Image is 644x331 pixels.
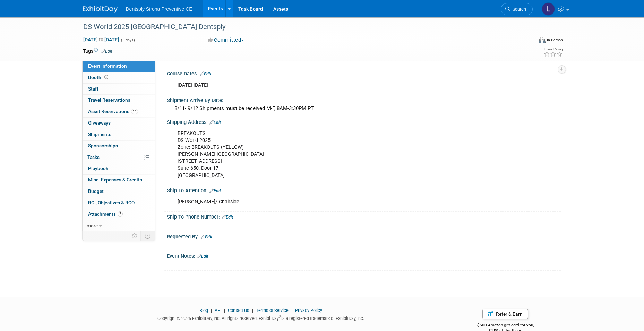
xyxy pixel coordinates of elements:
a: Privacy Policy [295,308,322,313]
span: Staff [88,86,98,92]
a: Edit [222,215,233,220]
div: Copyright © 2025 ExhibitDay, Inc. All rights reserved. ExhibitDay is a registered trademark of Ex... [83,314,439,322]
a: Misc. Expenses & Credits [83,175,155,186]
a: Staff [83,84,155,95]
div: Shipment Arrive By Date: [167,95,561,104]
div: Requested By: [167,231,561,240]
div: In-Person [547,37,563,43]
div: 8/11- 9/12 Shipments must be received M-F, 8AM-3:30PM PT. [172,103,556,114]
span: Asset Reservations [88,109,138,114]
span: [DATE] [DATE] [83,36,119,43]
div: Ship To Phone Number: [167,212,561,221]
span: Misc. Expenses & Credits [88,177,142,183]
a: Asset Reservations14 [83,106,155,117]
span: Search [510,7,526,12]
span: Tasks [87,154,100,160]
div: Course Dates: [167,68,561,77]
a: Shipments [83,129,155,140]
a: Terms of Service [256,308,289,313]
span: | [209,308,214,313]
span: Sponsorships [88,143,118,148]
span: Shipments [88,131,111,137]
a: Contact Us [228,308,249,313]
div: Event Rating [544,48,563,51]
a: Booth [83,72,155,83]
img: Lindsey Stutz [542,2,555,16]
span: Travel Reservations [88,97,130,103]
div: Ship To Attention: [167,185,561,194]
div: Event Notes: [167,251,561,260]
span: Booth not reserved yet [103,75,110,80]
span: Booth [88,75,110,80]
span: Attachments [88,211,123,217]
div: [PERSON_NAME]/ Chairside [173,195,485,209]
span: | [290,308,294,313]
div: DS World 2025 [GEOGRAPHIC_DATA] Dentsply [81,21,522,33]
span: 14 [131,109,138,114]
a: more [83,220,155,231]
a: Edit [197,254,208,259]
span: 2 [118,211,123,217]
span: (5 days) [120,38,135,42]
span: Playbook [88,165,108,171]
a: Event Information [83,61,155,72]
a: Travel Reservations [83,95,155,106]
a: API [215,308,221,313]
a: Edit [200,71,211,76]
div: Event Format [492,36,563,46]
a: Search [501,3,533,15]
a: Tasks [83,152,155,163]
a: Edit [101,49,112,54]
span: | [250,308,255,313]
a: Budget [83,186,155,197]
a: Giveaways [83,118,155,129]
a: Edit [201,235,212,239]
img: ExhibitDay [83,6,118,13]
td: Tags [83,48,112,54]
span: ROI, Objectives & ROO [88,200,135,205]
span: Budget [88,188,104,194]
a: Attachments2 [83,209,155,220]
div: BREAKOUTS DS World 2025 Zone: BREAKOUTS (YELLOW) [PERSON_NAME] [GEOGRAPHIC_DATA] [STREET_ADDRESS]... [173,127,485,183]
a: ROI, Objectives & ROO [83,197,155,209]
a: Edit [209,188,221,193]
span: more [87,223,98,228]
sup: ® [279,315,281,319]
a: Blog [199,308,208,313]
span: Dentsply Sirona Preventive CE [126,6,192,12]
img: Format-Inperson.png [539,37,546,43]
div: [DATE]-[DATE] [173,78,485,92]
a: Refer & Earn [482,309,528,319]
span: Event Information [88,63,127,69]
span: | [222,308,227,313]
div: Shipping Address: [167,117,561,126]
a: Edit [209,120,221,125]
span: to [98,37,104,42]
td: Toggle Event Tabs [140,231,155,240]
button: Committed [205,36,247,44]
a: Playbook [83,163,155,174]
span: Giveaways [88,120,111,126]
a: Sponsorships [83,141,155,152]
td: Personalize Event Tab Strip [129,231,141,240]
